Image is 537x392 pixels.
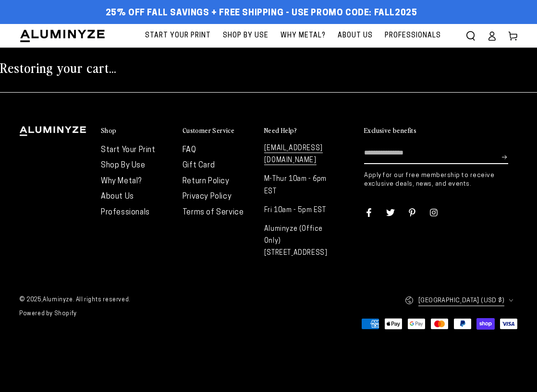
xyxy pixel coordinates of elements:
[101,162,146,169] a: Shop By Use
[364,126,416,135] h2: Exclusive benefits
[19,293,268,308] small: © 2025, . All rights reserved.
[264,145,323,165] a: [EMAIL_ADDRESS][DOMAIN_NAME]
[281,30,326,42] span: Why Metal?
[101,126,173,135] summary: Shop
[101,178,142,185] a: Why Metal?
[276,24,330,48] a: Why Metal?
[385,30,441,42] span: Professionals
[140,24,216,48] a: Start Your Print
[183,162,215,169] a: Gift Card
[418,295,504,306] span: [GEOGRAPHIC_DATA] (USD $)
[19,29,106,43] img: Aluminyze
[145,30,211,42] span: Start Your Print
[183,146,196,154] a: FAQ
[183,178,230,185] a: Return Policy
[101,146,156,154] a: Start Your Print
[101,126,117,135] h2: Shop
[364,126,518,135] summary: Exclusive benefits
[43,297,73,303] a: Aluminyze
[338,30,373,42] span: About Us
[264,204,336,216] p: Fri 10am - 5pm EST
[364,171,518,189] p: Apply for our free membership to receive exclusive deals, news, and events.
[405,290,518,311] button: [GEOGRAPHIC_DATA] (USD $)
[264,126,297,135] h2: Need Help?
[502,143,508,171] button: Subscribe
[101,193,134,201] a: About Us
[183,126,234,135] h2: Customer Service
[380,24,446,48] a: Professionals
[264,126,336,135] summary: Need Help?
[101,209,150,216] a: Professionals
[460,25,481,47] summary: Search our site
[183,193,232,201] a: Privacy Policy
[183,126,255,135] summary: Customer Service
[264,223,336,260] p: Aluminyze (Office Only) [STREET_ADDRESS]
[183,209,244,216] a: Terms of Service
[264,173,336,197] p: M-Thur 10am - 6pm EST
[223,30,268,42] span: Shop By Use
[218,24,273,48] a: Shop By Use
[19,311,77,317] a: Powered by Shopify
[333,24,378,48] a: About Us
[106,8,417,19] span: 25% off FALL Savings + Free Shipping - Use Promo Code: FALL2025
